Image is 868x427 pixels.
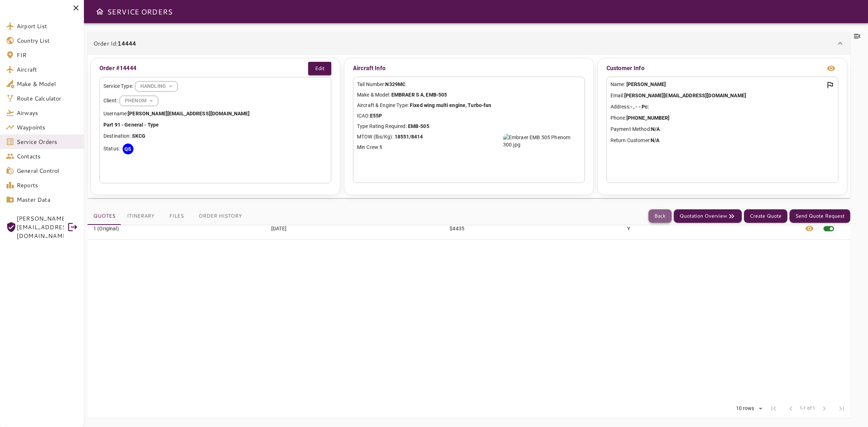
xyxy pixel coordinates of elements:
b: S [132,133,135,139]
span: Make & Model [17,80,78,88]
div: QS [123,144,133,154]
div: 10 rows [731,403,765,414]
b: EMB-505 [408,123,429,129]
p: MTOW (lbs/Kg): [357,133,581,141]
p: Address: [610,103,834,111]
span: Contacts [17,152,78,161]
p: Customer Info [607,64,644,73]
button: view info [824,61,838,76]
span: visibility [805,224,814,233]
button: Create Quote [744,209,787,223]
span: Airways [17,108,78,117]
button: View quote details [801,218,818,239]
p: Email: [610,92,834,99]
span: Master Data [17,195,78,204]
h6: SERVICE ORDERS [107,6,173,17]
p: Make & Model: [357,91,581,99]
b: K [135,133,139,139]
button: Files [160,208,193,225]
p: Min Crew: [357,144,581,151]
div: basic tabs example [88,208,248,225]
b: [PERSON_NAME][EMAIL_ADDRESS][DOMAIN_NAME] [624,93,746,98]
span: Country List [17,36,78,45]
b: 1 [379,144,382,150]
span: Reports [17,181,78,189]
b: N/A [651,126,660,132]
div: Client: [103,95,327,106]
button: Send Quote Request [790,209,850,223]
span: Last Page [833,400,850,417]
span: Previous Page [782,400,800,417]
button: Itinerary [121,208,160,225]
span: Service Orders [17,137,78,146]
div: HANDLING [135,77,178,96]
p: Return Customer: [610,137,834,144]
p: Username: [103,110,327,118]
div: 10 rows [734,405,756,411]
b: [PERSON_NAME][EMAIL_ADDRESS][DOMAIN_NAME] [128,111,250,116]
b: C [139,133,142,139]
p: Order #14444 [99,64,136,73]
td: [DATE] [265,218,444,239]
span: Aircraft [17,65,78,74]
span: [PERSON_NAME][EMAIL_ADDRESS][DOMAIN_NAME] [17,214,64,240]
p: Tail Number: [357,81,581,88]
p: Type Rating Required: [357,123,581,130]
b: [PHONE_NUMBER] [626,115,670,121]
b: N/A [651,137,659,143]
button: Back [648,209,672,223]
p: Phone: [610,114,834,122]
b: N329MC [385,81,405,87]
b: Fixed wing multi engine, Turbo-fan [410,102,491,108]
p: Aircraft & Engine Type: [357,102,581,109]
div: Order Id:14444 [88,55,850,198]
button: Order History [193,208,248,225]
b: - , - - Pc: [630,104,649,110]
p: Order Id: [93,39,136,48]
span: Route Calculator [17,94,78,103]
span: Airport List [17,22,78,30]
p: Part 91 - General - Type [103,121,327,129]
div: HANDLING [120,91,158,110]
button: Open drawer [93,4,107,19]
b: 18551/8414 [395,134,423,140]
p: Status: [103,145,120,153]
span: Next Page [816,400,833,417]
b: 14444 [118,39,136,47]
button: Quotation Overview [674,209,742,223]
span: General Control [17,166,78,175]
button: Quotes [88,208,121,225]
td: 1 (Original) [88,218,265,239]
b: [PERSON_NAME] [626,81,666,87]
p: Payment Method: [610,125,834,133]
div: Service Type: [103,81,327,92]
span: 1-1 of 1 [800,405,816,412]
div: Order Id:14444 [88,32,850,55]
button: Edit [308,62,331,75]
p: ICAO: [357,112,581,120]
td: Y [621,218,799,239]
p: Destination: [103,132,327,140]
b: E55P [370,113,382,119]
span: This quote is already active [818,218,839,239]
span: First Page [765,400,782,417]
b: EMBRAER S A, EMB-505 [391,92,447,98]
span: Waypoints [17,123,78,132]
p: Name: [610,81,834,88]
b: G [142,133,145,139]
td: $4435 [444,218,621,239]
p: Aircraft Info [353,62,585,75]
span: FIR [17,51,78,59]
img: Embraer EMB 505 Phenom 300.jpg [503,134,583,148]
